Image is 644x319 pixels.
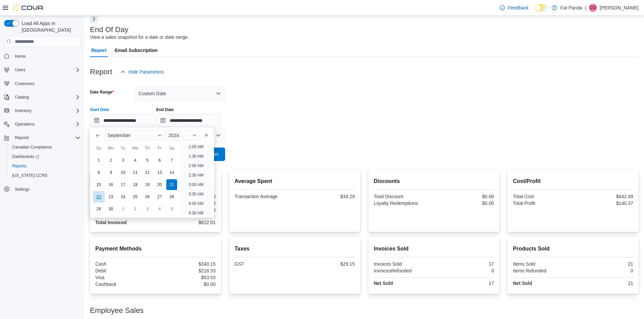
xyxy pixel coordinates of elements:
[105,179,116,190] div: day-16
[12,52,28,60] a: Home
[12,134,32,142] button: Reports
[118,155,128,166] div: day-3
[15,108,31,113] span: Inventory
[115,44,158,57] span: Email Subscription
[7,152,83,161] a: Dashboards
[1,106,83,115] button: Inventory
[12,144,52,150] span: Canadian Compliance
[560,4,582,12] p: Fat Panda
[589,4,597,12] div: Cherise Oram
[93,130,103,141] button: Previous Month
[12,134,80,142] span: Reports
[130,179,141,190] div: day-18
[166,167,177,178] div: day-14
[235,245,355,253] h2: Taxes
[374,268,433,273] div: InvoicesRefunded
[513,177,633,185] h2: Cost/Profit
[105,167,116,178] div: day-9
[12,154,39,159] span: Dashboards
[142,204,153,214] div: day-3
[93,154,178,215] div: September, 2024
[15,187,29,192] span: Settings
[105,143,116,154] div: Mo
[374,177,494,185] h2: Discounts
[142,167,153,178] div: day-12
[513,201,572,206] div: Total Profit
[166,204,177,214] div: day-5
[156,114,221,127] input: Press the down key to open a popover containing a calendar.
[1,184,83,194] button: Settings
[374,281,393,286] strong: Net Sold
[157,261,216,267] div: $340.15
[513,281,532,286] strong: Net Sold
[90,89,114,95] label: Date Range
[9,143,55,151] a: Canadian Compliance
[105,130,164,141] div: Button. Open the month selector. September is currently selected.
[130,155,141,166] div: day-4
[181,143,211,215] ul: Time
[508,4,528,11] span: Feedback
[513,261,572,267] div: Items Sold
[130,204,141,214] div: day-2
[157,282,216,287] div: $0.00
[296,261,355,267] div: $29.15
[15,122,35,127] span: Operations
[600,4,639,12] p: [PERSON_NAME]
[157,207,216,213] div: $29.15
[9,153,80,161] span: Dashboards
[374,245,494,253] h2: Invoices Sold
[90,34,189,41] div: View a sales snapshot for a date or date range.
[154,179,165,190] div: day-20
[590,4,596,12] span: CO
[1,119,83,129] button: Operations
[435,261,494,267] div: 17
[7,171,83,180] button: [US_STATE] CCRS
[186,143,206,151] li: 1:00 AM
[15,95,29,100] span: Catalog
[90,15,98,23] button: Next
[118,65,167,79] button: Hide Parameters
[95,245,216,253] h2: Payment Methods
[12,93,80,101] span: Catalog
[1,51,83,61] button: Home
[154,191,165,202] div: day-27
[585,4,586,12] p: |
[574,194,633,199] div: $442.49
[186,190,206,198] li: 3:30 AM
[9,143,80,151] span: Canadian Compliance
[135,87,225,100] button: Custom Date
[513,194,572,199] div: Total Cost
[157,268,216,273] div: $218.33
[19,20,80,33] span: Load All Apps in [GEOGRAPHIC_DATA]
[90,68,112,76] h3: Report
[374,201,433,206] div: Loyalty Redemptions
[93,167,104,178] div: day-8
[168,133,179,138] span: 2024
[157,220,216,225] div: $612.01
[574,281,633,286] div: 21
[142,191,153,202] div: day-26
[9,171,80,180] span: Washington CCRS
[157,194,216,199] div: $0.00
[12,120,38,128] button: Operations
[296,194,355,199] div: $34.29
[108,133,130,138] span: September
[157,275,216,280] div: $53.53
[1,133,83,142] button: Reports
[15,81,34,86] span: Customers
[9,153,42,161] a: Dashboards
[95,261,154,267] div: Cash
[513,245,633,253] h2: Products Sold
[374,261,433,267] div: Invoices Sold
[9,171,50,180] a: [US_STATE] CCRS
[513,268,572,273] div: Items Refunded
[574,261,633,267] div: 21
[166,155,177,166] div: day-7
[12,185,32,193] a: Settings
[95,268,154,273] div: Debit
[142,155,153,166] div: day-5
[105,204,116,214] div: day-30
[15,135,29,140] span: Reports
[7,161,83,171] button: Reports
